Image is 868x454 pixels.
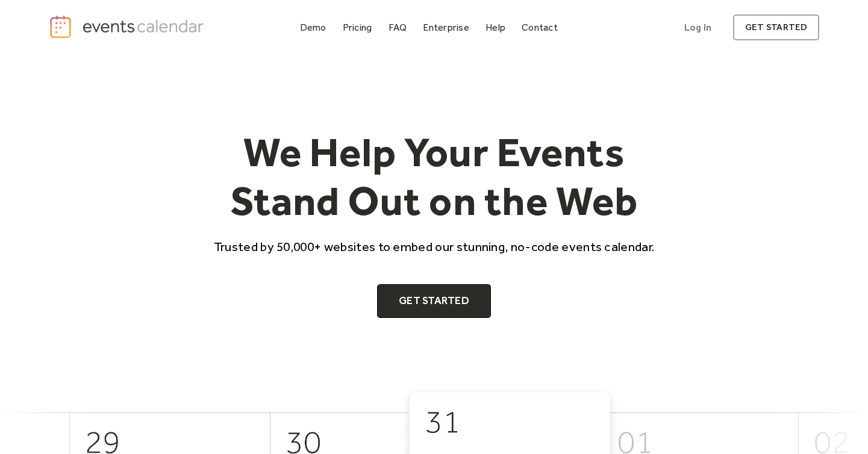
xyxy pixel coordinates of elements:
[377,284,491,318] a: Get Started
[203,128,666,226] h1: We Help Your Events Stand Out on the Web
[300,24,326,31] div: Demo
[733,14,819,40] a: get started
[672,14,723,40] a: Log In
[517,19,563,36] a: Contact
[295,19,331,36] a: Demo
[384,19,412,36] a: FAQ
[203,238,666,255] p: Trusted by 50,000+ websites to embed our stunning, no-code events calendar.
[338,19,377,36] a: Pricing
[343,24,372,31] div: Pricing
[522,24,558,31] div: Contact
[423,24,469,31] div: Enterprise
[49,14,208,39] a: home
[418,19,473,36] a: Enterprise
[389,24,407,31] div: FAQ
[481,19,510,36] a: Help
[486,24,505,31] div: Help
